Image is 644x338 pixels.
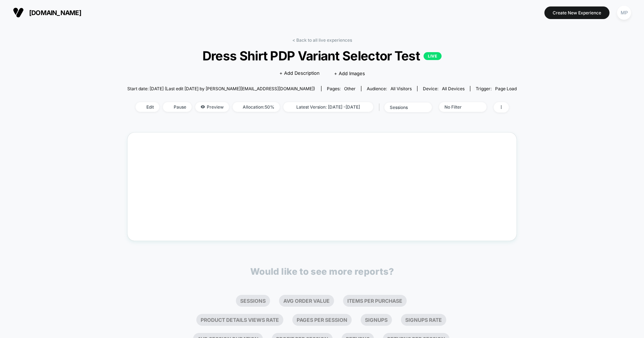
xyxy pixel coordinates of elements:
div: MP [617,6,631,20]
span: Device: [417,86,470,91]
span: + Add Description [279,70,320,77]
button: Create New Experience [544,6,609,19]
button: MP [615,5,633,20]
span: Allocation: 50% [233,102,280,112]
p: LIVE [424,52,442,60]
button: [DOMAIN_NAME] [11,7,83,18]
span: other [344,86,356,91]
div: Audience: [367,86,412,91]
span: Pause [163,102,192,112]
div: Pages: [327,86,356,91]
li: Signups Rate [401,314,446,326]
img: Visually logo [13,7,24,18]
div: sessions [390,105,419,110]
div: Trigger: [476,86,517,91]
span: Dress Shirt PDP Variant Selector Test [147,48,497,63]
li: Sessions [236,295,270,307]
span: Latest Version: [DATE] - [DATE] [283,102,373,112]
span: Start date: [DATE] (Last edit [DATE] by [PERSON_NAME][EMAIL_ADDRESS][DOMAIN_NAME]) [127,86,315,91]
span: Preview [195,102,229,112]
span: Edit [136,102,159,112]
span: + Add Images [334,70,365,76]
li: Signups [361,314,392,326]
span: | [377,102,384,113]
span: Page Load [495,86,517,91]
span: All Visitors [390,86,412,91]
div: No Filter [444,104,473,110]
a: < Back to all live experiences [292,37,352,43]
li: Product Details Views Rate [196,314,283,326]
span: [DOMAIN_NAME] [29,9,81,17]
li: Avg Order Value [279,295,334,307]
li: Items Per Purchase [343,295,407,307]
span: all devices [442,86,465,91]
p: Would like to see more reports? [250,266,394,277]
li: Pages Per Session [292,314,352,326]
